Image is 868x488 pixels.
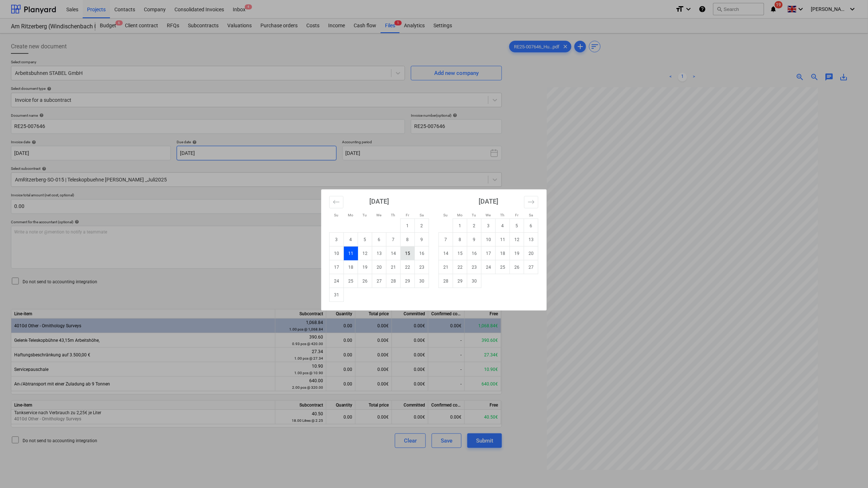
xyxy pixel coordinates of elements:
[358,233,372,247] td: Tuesday, August 5, 2025
[321,189,547,311] div: Calendar
[439,274,453,288] td: Sunday, September 28, 2025
[401,274,415,288] td: Friday, August 29, 2025
[444,213,448,217] small: Su
[510,233,524,247] td: Friday, September 12, 2025
[372,260,386,274] td: Wednesday, August 20, 2025
[524,247,538,260] td: Saturday, September 20, 2025
[377,213,382,217] small: We
[510,219,524,233] td: Friday, September 5, 2025
[372,274,386,288] td: Wednesday, August 27, 2025
[415,233,429,247] td: Saturday, August 9, 2025
[415,260,429,274] td: Saturday, August 23, 2025
[496,233,510,247] td: Thursday, September 11, 2025
[482,219,496,233] td: Wednesday, September 3, 2025
[524,260,538,274] td: Saturday, September 27, 2025
[348,213,353,217] small: Mo
[453,219,467,233] td: Monday, September 1, 2025
[386,274,401,288] td: Thursday, August 28, 2025
[524,233,538,247] td: Saturday, September 13, 2025
[482,247,496,260] td: Wednesday, September 17, 2025
[358,274,372,288] td: Tuesday, August 26, 2025
[479,197,498,205] strong: [DATE]
[386,247,401,260] td: Thursday, August 14, 2025
[401,233,415,247] td: Friday, August 8, 2025
[330,260,344,274] td: Sunday, August 17, 2025
[330,288,344,302] td: Sunday, August 31, 2025
[344,233,358,247] td: Monday, August 4, 2025
[496,247,510,260] td: Thursday, September 18, 2025
[344,260,358,274] td: Monday, August 18, 2025
[415,274,429,288] td: Saturday, August 30, 2025
[496,260,510,274] td: Thursday, September 25, 2025
[453,233,467,247] td: Monday, September 8, 2025
[406,213,409,217] small: Fr
[344,247,358,260] td: Selected. Monday, August 11, 2025
[401,219,415,233] td: Friday, August 1, 2025
[439,247,453,260] td: Sunday, September 14, 2025
[401,247,415,260] td: Friday, August 15, 2025
[510,247,524,260] td: Friday, September 19, 2025
[467,260,482,274] td: Tuesday, September 23, 2025
[415,247,429,260] td: Saturday, August 16, 2025
[372,247,386,260] td: Wednesday, August 13, 2025
[467,247,482,260] td: Tuesday, September 16, 2025
[439,260,453,274] td: Sunday, September 21, 2025
[386,260,401,274] td: Thursday, August 21, 2025
[401,260,415,274] td: Friday, August 22, 2025
[344,274,358,288] td: Monday, August 25, 2025
[415,219,429,233] td: Saturday, August 2, 2025
[529,213,533,217] small: Sa
[453,260,467,274] td: Monday, September 22, 2025
[439,233,453,247] td: Sunday, September 7, 2025
[329,196,343,208] button: Move backward to switch to the previous month.
[453,274,467,288] td: Monday, September 29, 2025
[482,233,496,247] td: Wednesday, September 10, 2025
[482,260,496,274] td: Wednesday, September 24, 2025
[467,233,482,247] td: Tuesday, September 9, 2025
[496,219,510,233] td: Thursday, September 4, 2025
[334,213,339,217] small: Su
[453,247,467,260] td: Monday, September 15, 2025
[515,213,518,217] small: Fr
[510,260,524,274] td: Friday, September 26, 2025
[372,233,386,247] td: Wednesday, August 6, 2025
[330,247,344,260] td: Sunday, August 10, 2025
[386,233,401,247] td: Thursday, August 7, 2025
[524,219,538,233] td: Saturday, September 6, 2025
[420,213,424,217] small: Sa
[358,247,372,260] td: Tuesday, August 12, 2025
[472,213,476,217] small: Tu
[524,196,538,208] button: Move forward to switch to the next month.
[363,213,367,217] small: Tu
[330,274,344,288] td: Sunday, August 24, 2025
[330,233,344,247] td: Sunday, August 3, 2025
[467,219,482,233] td: Tuesday, September 2, 2025
[391,213,396,217] small: Th
[486,213,491,217] small: We
[467,274,482,288] td: Tuesday, September 30, 2025
[457,213,463,217] small: Mo
[358,260,372,274] td: Tuesday, August 19, 2025
[500,213,505,217] small: Th
[369,197,389,205] strong: [DATE]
